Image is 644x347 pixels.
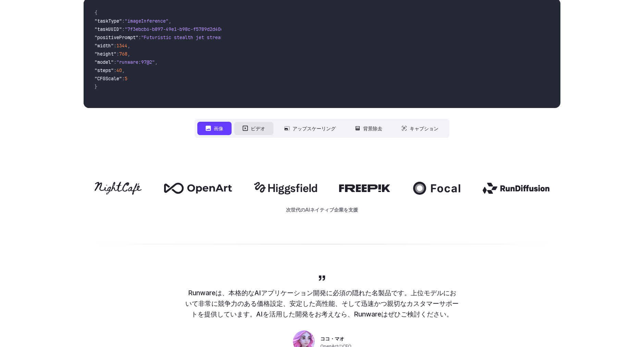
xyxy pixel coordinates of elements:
[116,67,122,73] span: 40
[185,289,459,318] font: Runwareは、本格的なAIアプリケーション開発に必須の隠れた名製品です。上位モデルにおいて非常に競争力のある価格設定、安定した高性能、そして迅速かつ親切なカスタマーサポートを提供しています。...
[95,67,114,73] span: "steps"
[122,67,125,73] span: ,
[95,59,114,65] span: "model"
[122,18,125,24] span: :
[141,34,391,40] span: "Futuristic stealth jet streaking through a neon-lit cityscape with glowing purple exhaust"
[410,125,438,131] font: キャプション
[95,26,122,32] span: "taskUUID"
[116,51,119,57] span: :
[293,125,336,131] font: アップスケーリング
[114,43,116,49] span: :
[95,43,114,49] span: "width"
[116,59,155,65] span: "runware:97@2"
[119,51,127,57] span: 768
[114,59,116,65] span: :
[214,125,223,131] font: 画像
[286,207,358,213] font: 次世代のAIネイティブ企業を支援
[122,75,125,82] span: :
[95,18,122,24] span: "taskType"
[138,34,141,40] span: :
[125,75,127,82] span: 5
[95,10,97,16] span: {
[127,51,130,57] span: ,
[363,125,382,131] font: 背景除去
[251,125,265,131] font: ビデオ
[116,43,127,49] span: 1344
[122,26,125,32] span: :
[95,75,122,82] span: "CFGScale"
[95,34,138,40] span: "positivePrompt"
[169,18,171,24] span: ,
[125,26,229,32] span: "7f3ebcb6-b897-49e1-b98c-f5789d2d40d7"
[114,67,116,73] span: :
[155,59,158,65] span: ,
[127,43,130,49] span: ,
[125,18,169,24] span: "imageInference"
[95,84,97,90] span: }
[320,336,344,342] font: ココ・マオ
[95,51,116,57] span: "height"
